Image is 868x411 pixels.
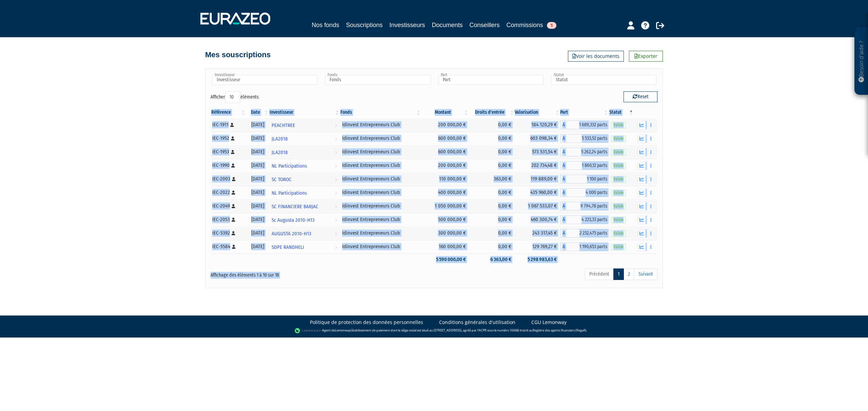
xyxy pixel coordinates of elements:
[421,132,469,145] td: 600 000,00 €
[507,20,556,30] a: Commissions1
[560,215,567,224] span: A
[295,327,321,334] img: logo-lemonway.png
[611,203,626,210] span: Valide
[272,160,307,172] span: NL Participations
[421,172,469,186] td: 110 000,00 €
[232,245,236,249] i: [Français] Personne physique
[269,186,340,199] a: NL Participations
[515,199,560,213] td: 1 067 533,07 €
[560,161,609,170] div: A - Idinvest Entrepreneurs Club
[212,243,244,250] div: IEC-5584
[568,51,624,62] a: Voir les documents
[560,121,609,129] div: A - Idinvest Entrepreneurs Club
[342,121,419,128] div: Idinvest Entrepreneurs Club
[249,148,267,155] div: [DATE]
[560,242,567,251] span: A
[531,319,567,326] a: CGU Lemonway
[611,122,626,128] span: Valide
[269,132,340,145] a: JLA2018
[421,145,469,159] td: 600 000,00 €
[515,107,560,118] th: Valorisation: activer pour trier la colonne par ordre croissant
[212,202,244,210] div: IEC-2049
[340,107,421,118] th: Fonds: activer pour trier la colonne par ordre croissant
[335,173,337,186] i: Voir l'investisseur
[560,242,609,251] div: A - Idinvest Entrepreneurs Club
[272,241,304,254] span: SDPE RANDHELI
[231,136,235,140] i: [Français] Personne physique
[310,319,423,326] a: Politique de protection des données personnelles
[469,240,515,254] td: 0,00 €
[469,159,515,172] td: 0,00 €
[342,202,419,210] div: Idinvest Entrepreneurs Club
[335,160,337,172] i: Voir l'investisseur
[515,240,560,254] td: 129 769,27 €
[469,172,515,186] td: 363,00 €
[249,162,267,169] div: [DATE]
[613,268,624,280] a: 1
[560,188,567,197] span: A
[560,202,567,211] span: A
[432,20,463,30] a: Documents
[269,118,340,132] a: PEACHTREE
[335,241,337,254] i: Voir l'investisseur
[469,213,515,226] td: 0,00 €
[629,51,663,62] a: Exporter
[269,145,340,159] a: JLA2018
[611,190,626,196] span: Valide
[269,240,340,254] a: SDPE RANDHELI
[272,119,295,132] span: PEACHTREE
[611,217,626,223] span: Valide
[421,213,469,226] td: 500 000,00 €
[515,254,560,265] td: 5 298 983,63 €
[560,188,609,197] div: A - Idinvest Entrepreneurs Club
[342,230,419,237] div: Idinvest Entrepreneurs Club
[469,118,515,132] td: 0,00 €
[560,121,567,129] span: A
[611,163,626,169] span: Valide
[342,175,419,182] div: Idinvest Entrepreneurs Club
[335,214,337,226] i: Voir l'investisseur
[469,132,515,145] td: 0,00 €
[246,107,269,118] th: Date: activer pour trier la colonne par ordre croissant
[469,107,515,118] th: Droits d'entrée: activer pour trier la colonne par ordre croissant
[230,123,234,127] i: [Français] Personne physique
[567,148,609,156] span: 5 262,24 parts
[269,159,340,172] a: NL Participations
[421,226,469,240] td: 300 000,00 €
[212,189,244,196] div: IEC-2022
[249,189,267,196] div: [DATE]
[560,107,609,118] th: Part: activer pour trier la colonne par ordre croissant
[421,240,469,254] td: 160 000,00 €
[342,243,419,250] div: Idinvest Entrepreneurs Club
[560,175,567,183] span: A
[611,244,626,250] span: Valide
[249,230,267,237] div: [DATE]
[560,229,609,238] div: A - Idinvest Entrepreneurs Club
[342,162,419,169] div: Idinvest Entrepreneurs Club
[231,150,235,154] i: [Français] Personne physique
[249,135,267,142] div: [DATE]
[272,200,318,213] span: SC FINANCIERE BARJAC
[232,177,236,181] i: [Français] Personne physique
[389,20,425,30] a: Investisseurs
[249,243,267,250] div: [DATE]
[312,20,339,30] a: Nos fonds
[857,31,865,92] p: Besoin d'aide ?
[211,91,259,103] label: Afficher éléments
[269,107,340,118] th: Investisseur: activer pour trier la colonne par ordre croissant
[515,213,560,226] td: 460 300,74 €
[515,159,560,172] td: 202 734,48 €
[611,149,626,155] span: Valide
[212,216,244,223] div: IEC-2053
[335,228,337,240] i: Voir l'investisseur
[272,214,315,226] span: Sc Augusta 2010-H13
[515,172,560,186] td: 119 889,00 €
[624,268,634,280] a: 2
[249,216,267,223] div: [DATE]
[421,254,469,265] td: 5 590 000,00 €
[211,107,246,118] th: Référence : activer pour trier la colonne par ordre croissant
[212,121,244,128] div: IEC-1911
[469,254,515,265] td: 6 363,00 €
[272,187,307,199] span: NL Participations
[421,186,469,199] td: 400 000,00 €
